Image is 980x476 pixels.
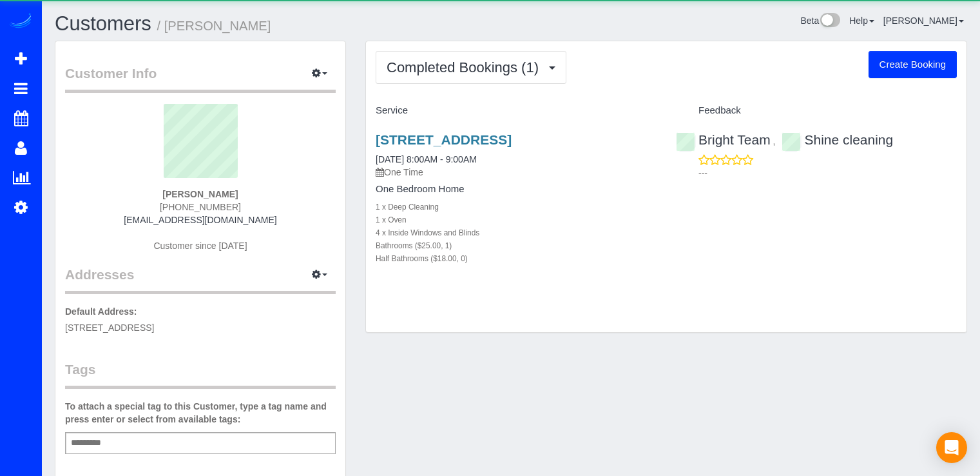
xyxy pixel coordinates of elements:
span: , [773,136,776,146]
p: --- [698,166,957,179]
small: 1 x Deep Cleaning [376,203,439,212]
h4: Service [376,105,657,116]
small: Half Bathrooms ($18.00, 0) [376,254,468,263]
a: [EMAIL_ADDRESS][DOMAIN_NAME] [124,215,276,225]
a: [PERSON_NAME] [883,15,964,26]
label: Default Address: [65,305,137,318]
small: 1 x Oven [376,215,407,224]
span: [STREET_ADDRESS] [65,322,154,333]
span: [PHONE_NUMBER] [160,202,241,212]
p: One Time [376,166,657,179]
a: [DATE] 8:00AM - 9:00AM [376,154,477,164]
a: Bright Team [676,132,771,147]
label: To attach a special tag to this Customer, type a tag name and press enter or select from availabl... [65,400,336,426]
small: Bathrooms ($25.00, 1) [376,241,452,250]
strong: [PERSON_NAME] [162,189,238,199]
a: Help [849,15,874,26]
legend: Customer Info [65,64,336,93]
span: Completed Bookings (1) [387,59,545,75]
legend: Tags [65,360,336,389]
a: Customers [55,12,151,35]
img: Automaid Logo [8,13,34,31]
button: Create Booking [869,51,957,78]
img: New interface [819,13,840,30]
a: [STREET_ADDRESS] [376,132,512,147]
span: Customer since [DATE] [153,241,247,251]
a: Shine cleaning [782,132,893,147]
small: / [PERSON_NAME] [157,19,271,33]
h4: One Bedroom Home [376,184,657,195]
h4: Feedback [676,105,957,116]
a: Beta [800,15,840,26]
button: Completed Bookings (1) [376,51,566,84]
div: Open Intercom Messenger [936,432,967,463]
small: 4 x Inside Windows and Blinds [376,228,479,237]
